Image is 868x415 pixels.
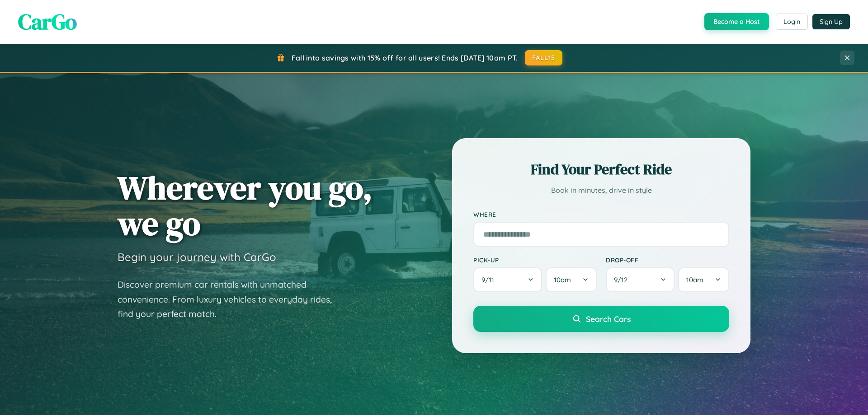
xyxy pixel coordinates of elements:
[686,275,703,284] span: 10am
[118,277,344,322] p: Discover premium car rentals with unmatched convenience. From luxury vehicles to everyday rides, ...
[473,306,729,332] button: Search Cars
[473,184,729,197] p: Book in minutes, drive in style
[678,267,729,292] button: 10am
[554,275,571,284] span: 10am
[776,14,808,30] button: Login
[18,7,77,37] span: CarGo
[473,210,729,218] label: Where
[292,53,518,62] span: Fall into savings with 15% off for all users! Ends [DATE] 10am PT.
[606,256,729,264] label: Drop-off
[481,275,499,284] span: 9 / 11
[704,13,769,30] button: Become a Host
[473,267,542,292] button: 9/11
[606,267,675,292] button: 9/12
[118,250,276,264] h3: Begin your journey with CarGo
[812,14,850,29] button: Sign Up
[473,159,729,179] h2: Find Your Perfect Ride
[614,275,632,284] span: 9 / 12
[525,50,563,65] button: FALL15
[546,267,597,292] button: 10am
[118,170,373,241] h1: Wherever you go, we go
[473,256,597,264] label: Pick-up
[586,314,631,324] span: Search Cars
